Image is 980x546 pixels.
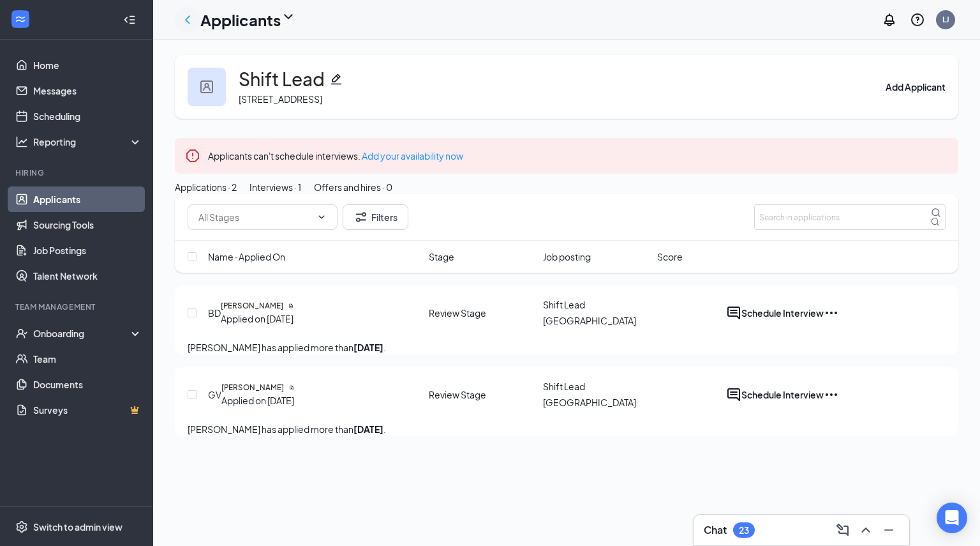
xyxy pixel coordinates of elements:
[741,305,824,321] button: Schedule Interview
[221,393,294,407] div: Applied on [DATE]
[15,135,28,148] svg: Analysis
[33,78,142,103] a: Messages
[123,13,136,26] svg: Collapse
[175,180,237,194] div: Applications · 2
[543,315,636,326] span: [GEOGRAPHIC_DATA]
[353,209,369,225] svg: Filter
[754,204,946,230] input: Search in applications
[15,327,28,340] svg: UserCheck
[33,346,142,372] a: Team
[221,300,283,312] h5: [PERSON_NAME]
[931,208,941,218] svg: MagnifyingGlass
[288,303,293,308] svg: Document
[208,150,463,162] span: Applicants can't schedule interviews.
[362,150,463,162] a: Add your availability now
[886,80,946,94] button: Add Applicant
[15,520,28,533] svg: Settings
[239,68,325,90] h3: Shift Lead
[543,381,585,392] span: Shift Lead
[180,12,195,27] svg: ChevronLeft
[856,520,876,540] button: ChevronUp
[726,387,741,402] svg: ActiveChat
[343,204,408,230] button: Filter Filters
[543,299,585,310] span: Shift Lead
[429,388,486,401] div: Review Stage
[33,263,142,289] a: Talent Network
[33,135,143,148] div: Reporting
[33,103,142,129] a: Scheduling
[221,312,293,326] div: Applied on [DATE]
[33,186,142,212] a: Applicants
[289,385,294,390] svg: Document
[33,238,142,263] a: Job Postings
[835,522,850,538] svg: ComposeMessage
[543,250,591,264] span: Job posting
[314,180,392,194] div: Offers and hires · 0
[33,327,131,340] div: Onboarding
[200,9,281,31] h1: Applicants
[15,167,140,178] div: Hiring
[942,14,949,25] div: LJ
[741,387,824,402] button: Schedule Interview
[198,210,311,224] input: All Stages
[429,250,454,264] span: Stage
[429,307,486,319] div: Review Stage
[208,306,221,320] div: BD
[657,250,683,264] span: Score
[33,520,122,533] div: Switch to admin view
[200,80,213,93] img: user icon
[281,9,296,24] svg: ChevronDown
[188,340,946,354] p: [PERSON_NAME] has applied more than .
[353,342,383,353] b: [DATE]
[15,301,140,312] div: Team Management
[33,397,142,423] a: SurveysCrown
[249,180,301,194] div: Interviews · 1
[882,12,897,27] svg: Notifications
[33,372,142,397] a: Documents
[879,520,899,540] button: Minimize
[824,387,839,402] svg: Ellipses
[221,382,284,393] h5: [PERSON_NAME]
[316,212,327,222] svg: ChevronDown
[208,250,285,264] span: Name · Applied On
[937,503,967,533] div: Open Intercom Messenger
[188,422,946,436] p: [PERSON_NAME] has applied more than .
[881,522,896,538] svg: Minimize
[208,388,221,402] div: GV
[543,397,636,408] span: [GEOGRAPHIC_DATA]
[704,523,727,537] h3: Chat
[726,305,741,321] svg: ActiveChat
[858,522,873,538] svg: ChevronUp
[824,305,839,321] svg: Ellipses
[185,148,200,163] svg: Error
[239,93,322,105] span: [STREET_ADDRESS]
[330,73,343,86] svg: Pencil
[739,525,749,536] div: 23
[353,423,383,435] b: [DATE]
[33,212,142,238] a: Sourcing Tools
[833,520,853,540] button: ComposeMessage
[910,12,925,27] svg: QuestionInfo
[14,13,27,26] svg: WorkstreamLogo
[33,52,142,78] a: Home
